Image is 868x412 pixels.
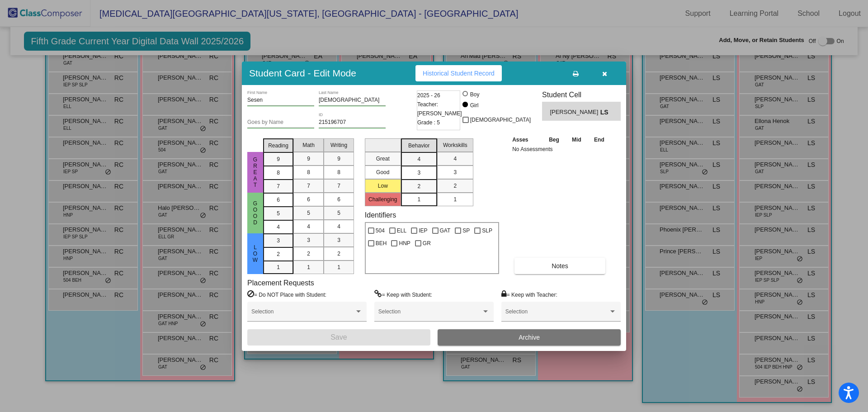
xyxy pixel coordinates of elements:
[277,263,280,271] span: 1
[307,195,310,204] span: 6
[453,182,457,190] span: 2
[397,225,406,236] span: ELL
[277,196,280,204] span: 6
[376,225,385,236] span: 504
[470,101,479,109] div: Girl
[337,182,340,190] span: 7
[277,223,280,231] span: 4
[251,156,259,188] span: Great
[440,225,451,236] span: GAT
[251,244,259,263] span: Low
[337,263,340,271] span: 1
[519,334,540,341] span: Archive
[277,169,280,177] span: 8
[453,168,457,176] span: 3
[247,119,314,126] input: goes by name
[566,135,587,145] th: Mid
[307,263,310,271] span: 1
[337,209,340,217] span: 5
[417,118,440,127] span: Grade : 5
[588,135,611,145] th: End
[337,250,340,258] span: 2
[307,168,310,176] span: 8
[307,250,310,258] span: 2
[417,195,420,204] span: 1
[251,200,259,226] span: Good
[419,225,427,236] span: IEP
[482,225,492,236] span: SLP
[374,290,432,299] label: = Keep with Student:
[470,90,480,99] div: Boy
[417,169,420,177] span: 3
[470,114,531,125] span: [DEMOGRAPHIC_DATA]
[277,155,280,163] span: 9
[417,100,462,118] span: Teacher: [PERSON_NAME]
[307,236,310,244] span: 3
[462,225,470,236] span: SP
[277,209,280,218] span: 5
[417,91,440,100] span: 2025 - 26
[501,290,557,299] label: = Keep with Teacher:
[268,142,288,150] span: Reading
[307,155,310,163] span: 9
[330,333,347,341] span: Save
[542,90,621,99] h3: Student Cell
[423,70,495,77] span: Historical Student Record
[399,238,410,249] span: HNP
[277,250,280,258] span: 2
[443,141,467,149] span: Workskills
[510,135,542,145] th: Asses
[337,195,340,204] span: 6
[453,195,457,204] span: 1
[417,182,420,190] span: 2
[542,135,566,145] th: Beg
[423,238,431,249] span: GR
[319,119,386,126] input: Enter ID
[307,209,310,217] span: 5
[277,182,280,190] span: 7
[514,258,605,274] button: Notes
[249,67,356,79] h3: Student Card - Edit Mode
[408,142,429,150] span: Behavior
[376,238,387,249] span: BEH
[365,211,396,219] label: Identifiers
[302,141,315,149] span: Math
[247,279,314,287] label: Placement Requests
[600,108,613,117] span: LS
[330,141,347,149] span: Writing
[247,329,430,346] button: Save
[277,237,280,245] span: 3
[510,145,611,154] td: No Assessments
[337,223,340,231] span: 4
[307,223,310,231] span: 4
[247,290,326,299] label: = Do NOT Place with Student:
[337,236,340,244] span: 3
[417,155,420,163] span: 4
[415,65,502,81] button: Historical Student Record
[438,329,621,346] button: Archive
[453,155,457,163] span: 4
[337,168,340,176] span: 8
[550,108,600,117] span: [PERSON_NAME]
[552,262,568,270] span: Notes
[307,182,310,190] span: 7
[337,155,340,163] span: 9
